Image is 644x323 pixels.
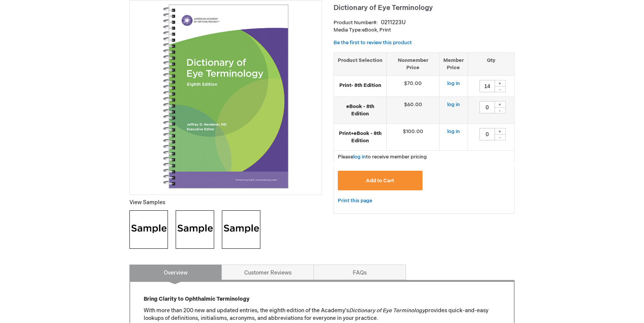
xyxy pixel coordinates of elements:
[349,307,425,314] em: Dictionary of Eye Terminology
[144,307,500,322] p: With more than 200 new and updated entries, the eighth edition of the Academy's provides quick-an...
[494,86,506,92] div: -
[222,210,260,249] img: Click to view
[334,27,362,33] strong: Media Type:
[134,5,318,188] img: Dictionary of Eye Terminology
[334,20,378,26] strong: Product Number
[334,40,412,46] a: Be the first to review this product
[353,154,366,160] a: log in
[387,97,439,124] td: $60.00
[480,128,495,140] input: Qty
[338,103,382,117] strong: eBook - 8th Edition
[129,210,168,249] img: Click to view
[129,199,322,206] p: View Samples
[480,80,495,92] input: Qty
[176,210,214,249] img: Click to view
[494,101,506,108] div: +
[387,124,439,151] td: $100.00
[338,171,423,190] button: Add to Cart
[494,80,506,87] div: +
[447,80,460,87] a: log in
[129,265,222,280] a: Overview
[439,52,468,75] th: Member Price
[447,128,460,135] a: log in
[338,82,382,89] strong: Print- 8th Edition
[334,27,515,34] p: eBook, Print
[338,196,372,206] a: Print this page
[338,154,427,160] span: Please to receive member pricing
[338,130,382,144] strong: Print+eBook - 8th Edition
[480,101,495,113] input: Qty
[366,178,394,184] span: Add to Cart
[314,265,406,280] a: FAQs
[387,52,439,75] th: Nonmember Price
[494,107,506,113] div: -
[468,52,514,75] th: Qty
[381,19,406,27] div: 0211223U
[494,128,506,135] div: +
[494,134,506,140] div: -
[334,4,433,12] span: Dictionary of Eye Terminology
[144,296,250,302] strong: Bring Clarity to Ophthalmic Terminology
[221,265,314,280] a: Customer Reviews
[447,102,460,108] a: log in
[334,52,387,75] th: Product Selection
[387,76,439,97] td: $70.00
